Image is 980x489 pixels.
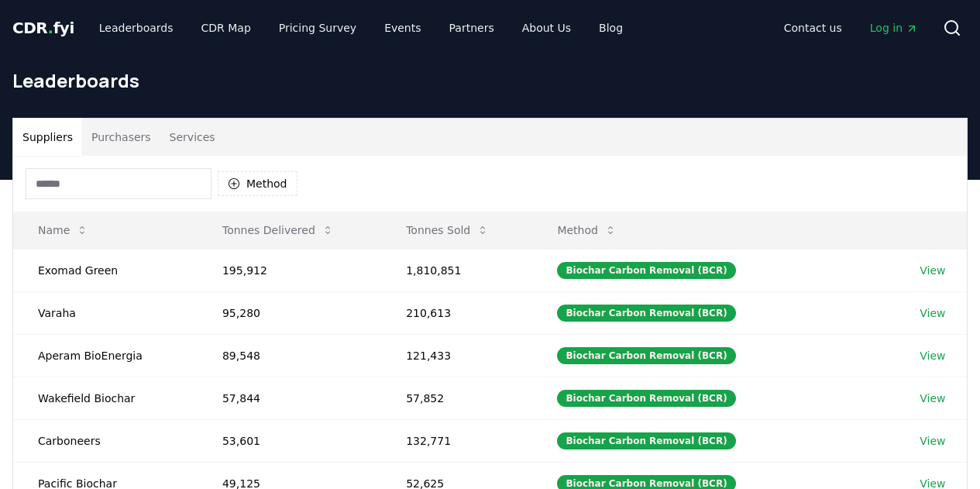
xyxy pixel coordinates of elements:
[381,377,532,419] td: 57,852
[198,377,381,419] td: 57,844
[381,334,532,377] td: 121,433
[394,215,501,246] button: Tonnes Sold
[198,249,381,291] td: 195,912
[920,433,945,449] a: View
[381,249,532,291] td: 1,810,851
[198,419,381,462] td: 53,601
[210,215,346,246] button: Tonnes Delivered
[437,14,507,42] a: Partners
[12,19,74,37] span: CDR fyi
[772,14,854,42] a: Contact us
[13,377,198,419] td: Wakefield Biochar
[372,14,433,42] a: Events
[920,263,945,278] a: View
[870,20,918,36] span: Log in
[920,305,945,321] a: View
[557,432,735,449] div: Biochar Carbon Removal (BCR)
[160,119,225,156] button: Services
[198,334,381,377] td: 89,548
[381,419,532,462] td: 132,771
[557,390,735,407] div: Biochar Carbon Removal (BCR)
[26,215,101,246] button: Name
[858,14,930,42] a: Log in
[13,334,198,377] td: Aperam BioEnergia
[772,14,930,42] nav: Main
[510,14,583,42] a: About Us
[557,347,735,364] div: Biochar Carbon Removal (BCR)
[13,249,198,291] td: Exomad Green
[87,14,635,42] nav: Main
[82,119,160,156] button: Purchasers
[557,305,735,322] div: Biochar Carbon Removal (BCR)
[12,17,74,39] a: CDR.fyi
[920,391,945,406] a: View
[218,171,297,196] button: Method
[920,348,945,363] a: View
[557,262,735,279] div: Biochar Carbon Removal (BCR)
[13,119,82,156] button: Suppliers
[545,215,629,246] button: Method
[87,14,186,42] a: Leaderboards
[266,14,369,42] a: Pricing Survey
[189,14,263,42] a: CDR Map
[12,68,968,93] h1: Leaderboards
[381,291,532,334] td: 210,613
[586,14,635,42] a: Blog
[198,291,381,334] td: 95,280
[13,291,198,334] td: Varaha
[13,419,198,462] td: Carboneers
[48,19,53,37] span: .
